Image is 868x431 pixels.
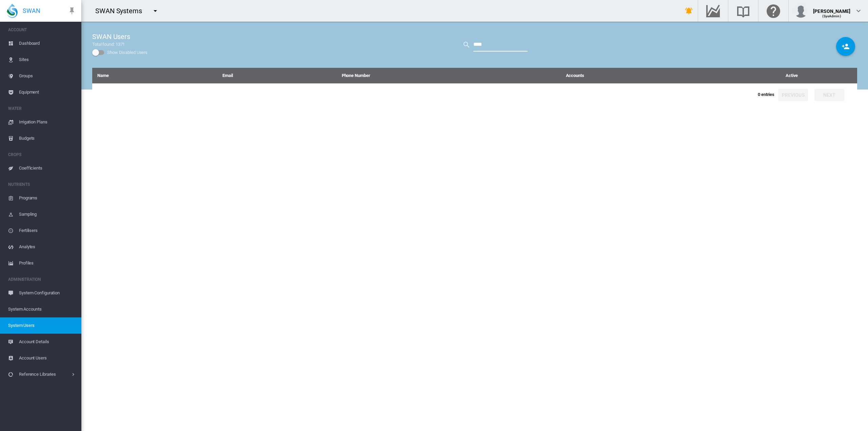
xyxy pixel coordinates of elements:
span: Fertilisers [19,222,76,239]
span: Groups [19,68,76,84]
md-icon: Click here for help [765,7,782,15]
span: Analytes [19,239,76,255]
span: ACCOUNT [8,24,76,35]
th: Active [726,68,857,83]
span: Reference Libraries [19,366,71,383]
span: CROPS [8,149,76,160]
th: Phone Number [337,68,561,83]
span: NUTRIENTS [8,179,76,190]
span: (SysAdmin) [822,14,841,18]
a: Email [222,73,233,78]
span: System Configuration [19,285,76,301]
button: icon-menu-down [149,4,162,18]
span: 1371 [116,42,125,47]
span: Profiles [19,255,76,271]
span: WATER [8,103,76,114]
span: Irrigation Plans [19,114,76,130]
th: Accounts [561,68,727,83]
a: Name [97,73,109,78]
button: icon-bell-ring [682,4,696,18]
md-switch: Show Disabled Users [92,47,147,58]
div: Show Disabled Users [107,48,147,57]
div: [PERSON_NAME] [813,5,850,12]
md-icon: icon-pin [68,7,76,15]
span: Sites [19,52,76,68]
span: ADMINISTRATION [8,274,76,285]
span: Dashboard [19,35,76,52]
span: Budgets [19,130,76,146]
span: Total found: [92,42,115,47]
span: Equipment [19,84,76,100]
md-icon: Go to the Data Hub [705,7,721,15]
button: Next [814,89,844,101]
md-icon: icon-bell-ring [685,7,693,15]
img: SWAN-Landscape-Logo-Colour-drop.png [7,4,18,18]
md-icon: icon-chevron-down [854,7,863,15]
button: Previous [778,89,808,101]
span: 0 entries [758,92,774,97]
span: Programs [19,190,76,206]
span: Coefficients [19,160,76,176]
span: SWAN [23,6,40,15]
md-icon: icon-menu-down [151,7,159,15]
md-icon: Search the knowledge base [735,7,751,15]
md-icon: Search by keyword [462,41,471,49]
span: Account Details [19,334,76,350]
span: System Accounts [8,301,76,317]
span: Account Users [19,350,76,366]
span: SWAN Users [92,32,130,41]
div: SWAN Systems [95,6,148,16]
span: Sampling [19,206,76,222]
button: Add NEW User to SWAN [836,37,855,56]
img: profile.jpg [794,4,808,18]
span: System Users [8,317,76,334]
md-icon: icon-account-plus [842,42,850,51]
